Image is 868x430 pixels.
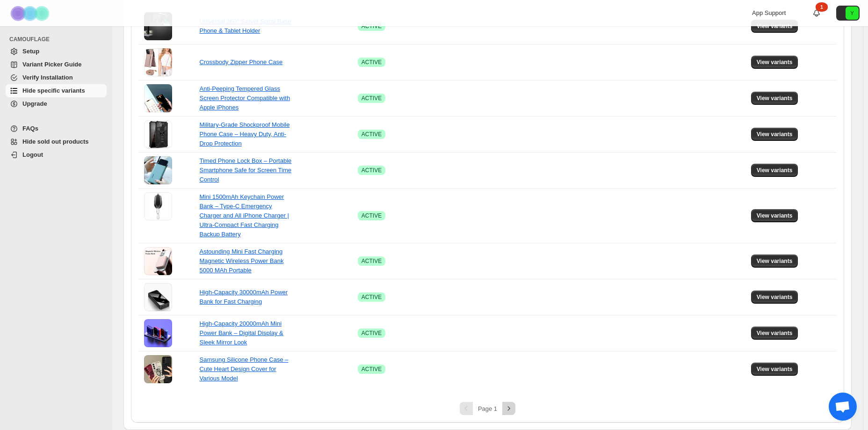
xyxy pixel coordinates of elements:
a: Anti-Peeping Tempered Glass Screen Protector Compatible with Apple iPhones [199,85,290,111]
button: View variants [751,327,798,340]
span: ACTIVE [362,257,382,265]
span: Hide sold out products [22,138,89,145]
a: High-Capacity 30000mAh Power Bank for Fast Charging [199,289,288,305]
img: Anti-Peeping Tempered Glass Screen Protector Compatible with Apple iPhones [144,84,172,112]
a: 1 [812,8,821,18]
a: Verify Installation [6,71,107,84]
a: Hide sold out products [6,135,107,148]
button: Next [502,402,515,415]
nav: Pagination [138,402,837,415]
span: ACTIVE [362,131,382,138]
span: App Support [752,9,786,16]
span: View variants [757,22,793,30]
img: Astounding Mini Fast Charging Magnetic Wireless Power Bank 5000 MAh Portable [144,247,172,275]
span: Avatar with initials Y [846,7,859,20]
span: Upgrade [22,100,47,107]
img: High-Capacity 20000mAh Mini Power Bank – Digital Display & Sleek Mirror Look [144,319,172,347]
button: View variants [751,164,798,177]
a: Military-Grade Shockproof Mobile Phone Case – Heavy Duty, Anti-Drop Protection [199,121,289,147]
span: ACTIVE [362,329,382,337]
span: Variant Picker Guide [22,61,81,68]
span: ACTIVE [362,212,382,219]
button: View variants [751,363,798,376]
img: Crossbody Zipper Phone Case [144,48,172,76]
a: Samsung Silicone Phone Case – Cute Heart Design Cover for Various Model [199,356,288,382]
span: View variants [757,167,793,174]
div: 1 [816,2,828,12]
img: Military-Grade Shockproof Mobile Phone Case – Heavy Duty, Anti-Drop Protection [144,120,172,148]
a: Variant Picker Guide [6,58,107,71]
span: View variants [757,257,793,265]
a: Open chat [829,393,857,421]
img: Camouflage [7,0,54,26]
span: CAMOUFLAGE [9,36,108,43]
span: ACTIVE [362,22,382,30]
a: Crossbody Zipper Phone Case [199,58,282,66]
button: View variants [751,255,798,268]
img: High-Capacity 30000mAh Power Bank for Fast Charging [144,283,172,311]
img: Timed Phone Lock Box – Portable Smartphone Safe for Screen Time Control [144,156,172,184]
a: Upgrade [6,97,107,110]
button: View variants [751,209,798,222]
span: View variants [757,365,793,373]
span: View variants [757,95,793,102]
a: Hide specific variants [6,84,107,97]
span: Setup [22,48,39,55]
a: FAQs [6,122,107,135]
span: View variants [757,131,793,138]
a: Astounding Mini Fast Charging Magnetic Wireless Power Bank 5000 MAh Portable [199,248,283,274]
span: Page 1 [478,405,497,412]
span: Hide specific variants [22,87,85,94]
span: FAQs [22,125,38,132]
span: View variants [757,329,793,337]
text: Y [850,10,854,16]
span: ACTIVE [362,95,382,102]
span: View variants [757,212,793,219]
a: Setup [6,45,107,58]
span: ACTIVE [362,365,382,373]
a: Mini 1500mAh Keychain Power Bank – Type-C Emergency Charger and All iPhone Charger | Ultra-Compac... [199,193,289,238]
span: ACTIVE [362,58,382,66]
button: View variants [751,92,798,105]
a: High-Capacity 20000mAh Mini Power Bank – Digital Display & Sleek Mirror Look [199,320,283,346]
button: View variants [751,56,798,69]
button: View variants [751,128,798,141]
img: Samsung Silicone Phone Case – Cute Heart Design Cover for Various Model [144,355,172,383]
span: ACTIVE [362,167,382,174]
a: Timed Phone Lock Box – Portable Smartphone Safe for Screen Time Control [199,157,291,183]
img: Mini 1500mAh Keychain Power Bank – Type-C Emergency Charger and All iPhone Charger | Ultra-Compac... [144,192,172,220]
button: View variants [751,20,798,33]
span: View variants [757,58,793,66]
span: ACTIVE [362,293,382,301]
button: View variants [751,291,798,304]
a: Logout [6,148,107,161]
button: Avatar with initials Y [836,6,860,21]
span: Logout [22,151,43,158]
span: View variants [757,293,793,301]
span: Verify Installation [22,74,73,81]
